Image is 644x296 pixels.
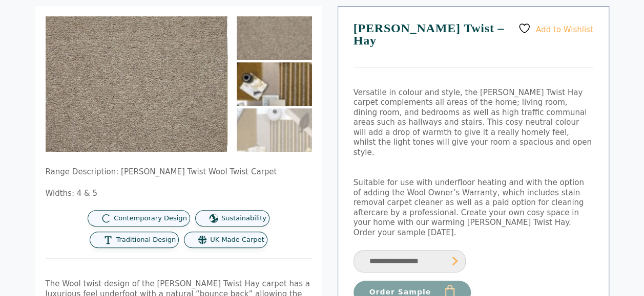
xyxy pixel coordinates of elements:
h1: [PERSON_NAME] Twist – Hay [354,22,593,67]
img: Tomkinson Twist - Hay - Image 3 [237,108,312,152]
p: Suitable for use with underfloor heating and with the option of adding the Wool Owner’s Warranty,... [354,178,593,238]
p: Versatile in colour and style, the [PERSON_NAME] Twist Hay carpet complements all areas of the ho... [354,88,593,158]
p: Widths: 4 & 5 [46,189,312,199]
img: Tomkinson Twist - Hay [237,16,312,60]
a: Add to Wishlist [518,22,593,35]
img: Tomkinson Twist - Hay - Image 2 [237,62,312,106]
span: Traditional Design [116,236,176,244]
p: Range Description: [PERSON_NAME] Twist Wool Twist Carpet [46,167,312,177]
span: Add to Wishlist [536,25,593,34]
span: UK Made Carpet [210,236,264,244]
span: Contemporary Design [114,214,187,223]
span: Sustainability [221,214,266,223]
